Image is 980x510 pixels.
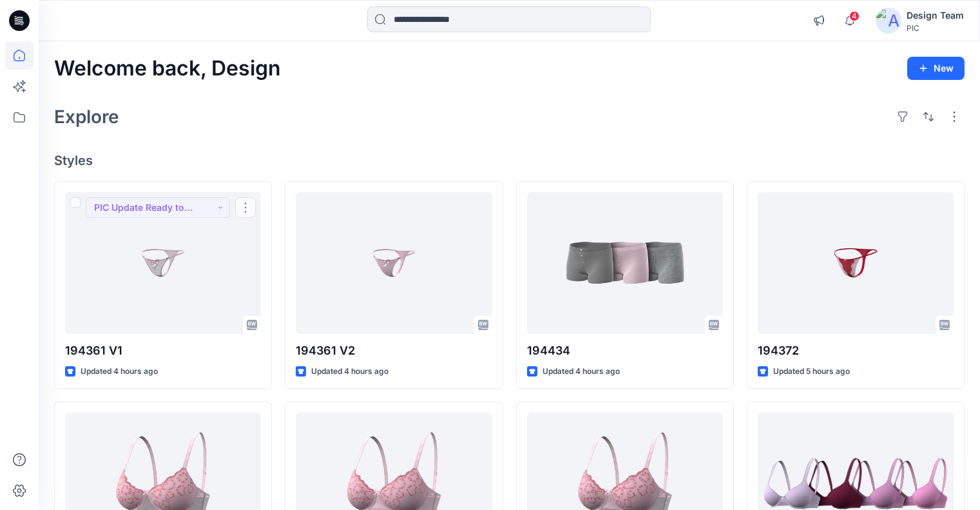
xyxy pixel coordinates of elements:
[907,8,964,23] div: Design Team
[65,342,261,360] p: 194361 V1
[876,8,901,34] img: avatar
[296,342,492,360] p: 194361 V2
[527,192,723,334] a: 194434
[54,106,119,127] h2: Explore
[527,342,723,360] p: 194434
[773,365,850,378] p: Updated 5 hours ago
[907,23,964,33] div: PIC
[758,192,954,334] a: 194372
[907,57,965,80] button: New
[849,11,860,21] span: 4
[758,342,954,360] p: 194372
[81,365,158,378] p: Updated 4 hours ago
[311,365,389,378] p: Updated 4 hours ago
[65,192,261,334] a: 194361 V1
[296,192,492,334] a: 194361 V2
[54,153,965,168] h4: Styles
[543,365,620,378] p: Updated 4 hours ago
[54,57,281,81] h2: Welcome back, Design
